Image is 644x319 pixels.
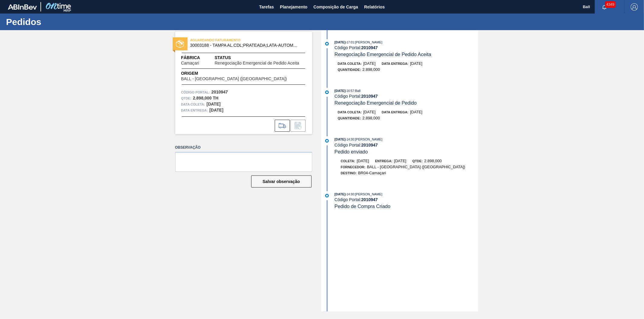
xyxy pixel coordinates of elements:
[335,197,478,202] div: Código Portal:
[394,159,406,163] span: [DATE]
[346,41,354,44] span: - 17:01
[605,1,616,8] span: 4349
[335,45,478,50] div: Código Portal:
[367,165,465,169] span: BALL - [GEOGRAPHIC_DATA] ([GEOGRAPHIC_DATA])
[338,62,362,65] span: Data coleta:
[335,204,390,209] span: Pedido de Compra Criado
[335,143,478,147] div: Código Portal:
[335,52,431,57] span: Renegociação Emergencial de Pedido Aceita
[363,110,376,114] span: [DATE]
[410,110,422,114] span: [DATE]
[354,192,383,196] span: : [PERSON_NAME]
[338,68,361,71] span: Quantidade :
[325,139,329,143] img: atual
[335,89,345,93] span: [DATE]
[325,42,329,46] img: atual
[364,3,385,11] span: Relatórios
[175,143,312,152] label: Observação
[207,102,220,106] strong: [DATE]
[363,61,376,66] span: [DATE]
[358,171,386,175] span: BR04-Camaçari
[193,96,219,100] strong: 2.898,000 TH
[181,95,191,101] span: Qtde :
[6,18,113,25] h1: Pedidos
[338,110,362,114] span: Data coleta:
[424,159,442,163] span: 2.898,000
[211,90,228,94] strong: 2010947
[181,77,287,81] span: BALL - [GEOGRAPHIC_DATA] ([GEOGRAPHIC_DATA])
[357,159,369,163] span: [DATE]
[275,120,290,132] div: Ir para Composição de Carga
[215,61,299,65] span: Renegociação Emergencial de Pedido Aceita
[363,67,380,72] span: 2.898,000
[354,89,360,93] span: : Ball
[382,62,409,65] span: Data entrega:
[335,149,368,154] span: Pedido enviado
[290,120,306,132] div: Informar alteração no pedido
[335,40,345,44] span: [DATE]
[341,159,355,163] span: Coleta:
[335,94,478,99] div: Código Portal:
[361,94,378,99] strong: 2010947
[341,165,366,169] span: Fornecedor:
[631,3,638,11] img: Logout
[215,55,306,61] span: Status
[190,37,275,43] span: AGUARDANDO FATURAMENTO
[346,193,354,196] span: - 14:30
[335,192,345,196] span: [DATE]
[346,138,354,141] span: - 14:30
[181,55,215,61] span: Fábrica
[338,116,361,120] span: Quantidade :
[259,3,274,11] span: Tarefas
[335,137,345,141] span: [DATE]
[325,90,329,94] img: atual
[595,3,614,11] button: Notificações
[375,159,392,163] span: Entrega:
[341,171,357,175] span: Destino:
[361,45,378,50] strong: 2010947
[361,143,378,147] strong: 2010947
[412,159,423,163] span: Qtde:
[181,101,205,107] span: Data coleta:
[251,175,312,188] button: Salvar observação
[210,108,223,112] strong: [DATE]
[181,61,199,65] span: Camaçari
[354,137,383,141] span: : [PERSON_NAME]
[363,116,380,120] span: 2.898,000
[181,107,208,113] span: Data entrega:
[382,110,409,114] span: Data entrega:
[346,89,354,93] span: - 16:57
[176,40,184,48] img: status
[361,197,378,202] strong: 2010947
[325,194,329,197] img: atual
[8,4,37,10] img: TNhmsLtSVTkK8tSr43FrP2fwEKptu5GPRR3wAAAABJRU5ErkJggg==
[354,40,383,44] span: : [PERSON_NAME]
[181,89,210,95] span: Código Portal:
[181,70,304,77] span: Origem
[410,61,422,66] span: [DATE]
[190,43,300,48] span: 30003188 - TAMPA AL.CDL;PRATEADA;LATA-AUTOMATICA;
[313,3,358,11] span: Composição de Carga
[335,100,417,106] span: Renegociação Emergencial de Pedido
[280,3,307,11] span: Planejamento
